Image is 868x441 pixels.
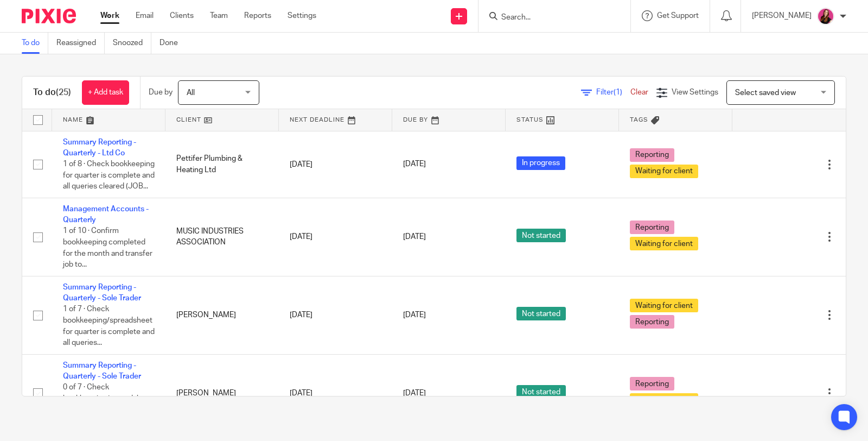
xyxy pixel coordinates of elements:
span: [DATE] [403,311,426,319]
span: (1) [614,89,622,96]
a: Done [159,33,186,54]
img: Pixie [22,9,76,23]
a: Summary Reporting - Quarterly - Sole Trader [63,362,141,380]
span: All [187,89,195,97]
td: MUSIC INDUSTRIES ASSOCIATION [165,198,279,276]
a: Reports [244,10,271,21]
a: Management Accounts - Quarterly [63,205,149,224]
a: To do [22,33,48,54]
a: Settings [288,10,316,21]
a: Summary Reporting - Quarterly - Sole Trader [63,283,141,302]
span: Not started [516,229,566,242]
a: Clear [630,89,648,96]
span: Reporting [630,315,674,329]
h1: To do [33,87,71,98]
span: Tags [630,117,648,123]
p: [PERSON_NAME] [752,10,812,21]
span: View Settings [672,89,718,96]
span: Reporting [630,377,674,390]
span: Not started [516,385,566,399]
a: + Add task [82,80,129,105]
p: Due by [149,87,173,98]
span: Reporting [630,148,674,162]
td: [PERSON_NAME] [165,354,279,432]
span: [DATE] [403,161,426,168]
span: Not started [516,307,566,320]
span: Waiting for client [630,299,698,312]
a: Summary Reporting - Quarterly - Ltd Co [63,138,136,157]
span: (25) [56,88,71,97]
a: Team [210,10,228,21]
a: Email [136,10,154,21]
span: Waiting for client [630,165,698,178]
td: [PERSON_NAME] [165,276,279,354]
span: [DATE] [403,389,426,397]
span: 1 of 8 · Check bookkeeping for quarter is complete and all queries cleared (JOB... [63,160,155,190]
td: [DATE] [279,276,392,354]
td: [DATE] [279,131,392,198]
a: Reassigned [56,33,105,54]
a: Snoozed [113,33,151,54]
td: [DATE] [279,354,392,432]
span: Get Support [657,12,699,20]
img: 21.png [817,8,834,25]
span: Filter [596,89,630,96]
a: Clients [170,10,194,21]
span: [DATE] [403,233,426,241]
span: Reporting [630,220,674,234]
span: Waiting for client [630,393,698,407]
input: Search [500,13,598,23]
a: Work [100,10,119,21]
span: 1 of 10 · Confirm bookkeeping completed for the month and transfer job to... [63,228,152,269]
span: 0 of 7 · Check bookkeeping/spreadsheet for quarter is complete and all queries... [63,384,155,425]
span: Waiting for client [630,237,698,250]
span: Select saved view [735,89,796,97]
td: [DATE] [279,198,392,276]
td: Pettifer Plumbing & Heating Ltd [165,131,279,198]
span: In progress [516,156,565,170]
span: 1 of 7 · Check bookkeeping/spreadsheet for quarter is complete and all queries... [63,306,155,347]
